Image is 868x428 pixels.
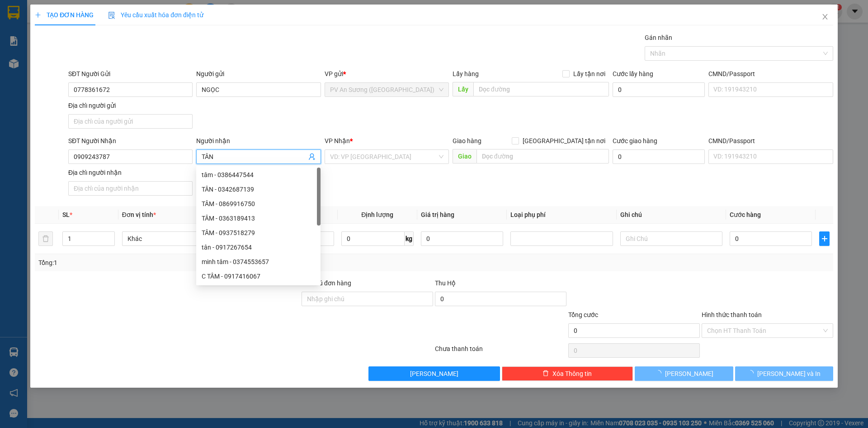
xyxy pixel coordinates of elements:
span: [GEOGRAPHIC_DATA] tận nơi [519,136,609,146]
div: Tổng: 1 [38,258,335,268]
div: Địa chỉ người gửi [68,101,193,111]
button: [PERSON_NAME] [635,366,733,381]
span: Giao [453,149,476,164]
span: Cước hàng [730,211,761,218]
div: minh tâm - 0374553657 [196,255,321,269]
div: TÂM - 0363189413 [202,213,315,223]
span: loading [747,370,757,376]
div: Người gửi [196,69,321,79]
input: Dọc đường [476,149,609,164]
span: Thu Hộ [435,279,456,287]
label: Gán nhãn [645,34,672,41]
div: Địa chỉ người nhận [68,168,193,178]
span: user-add [308,153,316,160]
div: tâm - 0386447544 [202,170,315,180]
button: delete [38,231,53,246]
span: [PERSON_NAME] và In [757,369,821,379]
div: TÂM - 0363189413 [196,211,321,226]
div: CMND/Passport [708,136,833,146]
div: Chưa thanh toán [434,344,567,360]
div: TÂM - 0869916750 [196,197,321,211]
input: Ghi chú đơn hàng [302,292,433,306]
span: [PERSON_NAME] [665,369,713,379]
input: Cước lấy hàng [613,82,705,97]
span: VP Nhận [325,137,350,144]
input: Cước giao hàng [613,149,705,164]
div: SĐT Người Nhận [68,136,193,146]
span: delete [542,370,549,377]
span: Yêu cầu xuất hóa đơn điện tử [108,11,203,19]
div: C TÂM - 0917416067 [202,271,315,281]
div: tân - 0917267654 [196,240,321,255]
span: plus [35,12,41,18]
img: icon [108,12,115,19]
span: loading [655,370,665,376]
div: Người nhận [196,136,321,146]
span: [PERSON_NAME] [410,369,458,379]
label: Cước lấy hàng [613,70,653,77]
input: Ghi Chú [620,231,722,246]
button: [PERSON_NAME] [368,366,500,381]
div: TÂN - 0342687139 [196,182,321,197]
button: deleteXóa Thông tin [502,366,633,381]
input: Dọc đường [473,82,609,96]
span: SL [62,211,70,218]
div: TÂM - 0937518279 [202,228,315,238]
div: VP gửi [325,69,449,79]
div: TÂN - 0342687139 [202,184,315,194]
span: Khác [127,232,219,245]
span: Lấy [453,82,473,96]
input: 0 [421,231,503,246]
span: TẠO ĐƠN HÀNG [35,11,94,19]
input: Địa chỉ của người nhận [68,181,193,196]
div: SĐT Người Gửi [68,69,193,79]
span: close [821,13,829,20]
span: Giá trị hàng [421,211,454,218]
button: plus [819,231,829,246]
div: TÂM - 0869916750 [202,199,315,209]
span: PV An Sương (Hàng Hóa) [330,83,443,96]
span: Lấy tận nơi [570,69,609,79]
span: Giao hàng [453,137,481,144]
div: minh tâm - 0374553657 [202,257,315,267]
div: C TÂM - 0917416067 [196,269,321,284]
span: Lấy hàng [453,70,479,77]
div: tâm - 0386447544 [196,168,321,182]
th: Ghi chú [617,206,726,224]
label: Cước giao hàng [613,137,657,144]
th: Loại phụ phí [507,206,616,224]
div: TÂM - 0937518279 [196,226,321,240]
span: plus [820,235,829,242]
label: Ghi chú đơn hàng [302,279,351,287]
span: kg [405,231,414,246]
span: Tổng cước [568,311,598,318]
span: Định lượng [361,211,393,218]
span: Đơn vị tính [122,211,156,218]
span: Xóa Thông tin [552,369,592,379]
button: [PERSON_NAME] và In [735,366,833,381]
div: CMND/Passport [708,69,833,79]
button: Close [812,5,838,30]
label: Hình thức thanh toán [702,311,762,318]
div: tân - 0917267654 [202,242,315,252]
input: Địa chỉ của người gửi [68,114,193,129]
